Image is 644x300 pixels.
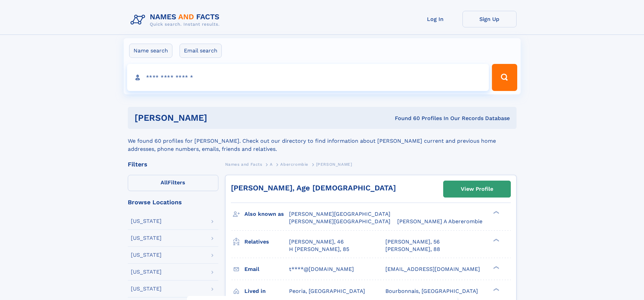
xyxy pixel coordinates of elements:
[129,44,172,58] label: Name search
[128,11,225,29] img: Logo Names and Facts
[128,129,517,153] div: We found 60 profiles for [PERSON_NAME]. Check out our directory to find information about [PERSON...
[316,162,352,167] span: [PERSON_NAME]
[385,238,440,246] a: [PERSON_NAME], 56
[289,238,344,246] a: [PERSON_NAME], 46
[131,218,162,224] div: [US_STATE]
[128,161,218,167] div: Filters
[128,175,218,191] label: Filters
[301,115,510,122] div: Found 60 Profiles In Our Records Database
[131,252,162,258] div: [US_STATE]
[161,179,168,186] span: All
[131,235,162,241] div: [US_STATE]
[128,199,218,205] div: Browse Locations
[135,114,301,122] h1: [PERSON_NAME]
[492,210,500,215] div: ❯
[492,64,517,91] button: Search Button
[280,160,308,168] a: Abercrombie
[280,162,308,167] span: Abercrombie
[444,181,510,197] a: View Profile
[244,208,289,220] h3: Also known as
[461,181,493,197] div: View Profile
[385,266,480,272] span: [EMAIL_ADDRESS][DOMAIN_NAME]
[231,184,396,192] a: [PERSON_NAME], Age [DEMOGRAPHIC_DATA]
[492,265,500,270] div: ❯
[180,44,222,58] label: Email search
[127,64,489,91] input: search input
[270,162,273,167] span: A
[289,218,390,225] span: [PERSON_NAME][GEOGRAPHIC_DATA]
[131,286,162,292] div: [US_STATE]
[385,246,440,253] a: [PERSON_NAME], 88
[225,160,262,168] a: Names and Facts
[289,288,365,294] span: Peoria, [GEOGRAPHIC_DATA]
[270,160,273,168] a: A
[397,218,482,225] span: [PERSON_NAME] A Abererombie
[289,211,390,217] span: [PERSON_NAME][GEOGRAPHIC_DATA]
[462,11,517,27] a: Sign Up
[289,246,349,253] a: H [PERSON_NAME], 85
[385,288,478,294] span: Bourbonnais, [GEOGRAPHIC_DATA]
[244,285,289,297] h3: Lived in
[492,238,500,242] div: ❯
[131,269,162,275] div: [US_STATE]
[408,11,462,27] a: Log In
[244,263,289,275] h3: Email
[244,236,289,248] h3: Relatives
[492,287,500,292] div: ❯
